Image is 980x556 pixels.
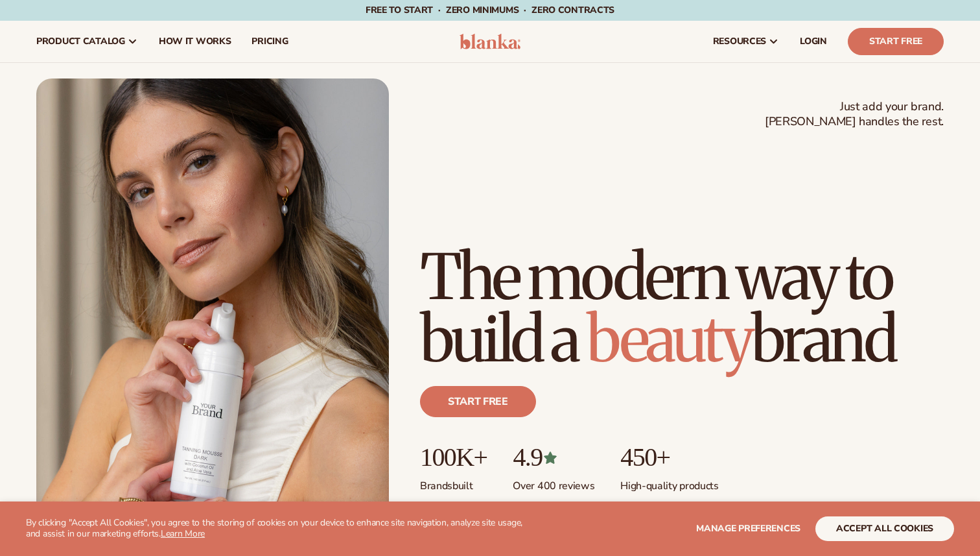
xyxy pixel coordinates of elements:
p: Brands built [420,472,487,493]
a: resources [703,21,789,62]
span: Just add your brand. [PERSON_NAME] handles the rest. [765,99,944,130]
span: resources [713,36,766,47]
img: logo [460,34,521,49]
button: accept all cookies [815,516,954,541]
button: Manage preferences [696,516,800,541]
a: LOGIN [789,21,837,62]
p: 450+ [620,443,718,472]
span: LOGIN [800,36,827,47]
span: Free to start · ZERO minimums · ZERO contracts [366,4,614,16]
span: Manage preferences [696,522,800,535]
p: By clicking "Accept All Cookies", you agree to the storing of cookies on your device to enhance s... [26,518,531,540]
a: Learn More [161,527,205,540]
a: Start Free [848,28,944,55]
p: 100K+ [420,443,487,472]
img: Female holding tanning mousse. [36,79,389,524]
a: product catalog [26,21,148,62]
span: beauty [587,300,751,378]
a: Start free [420,386,536,417]
a: pricing [241,21,298,62]
p: Over 400 reviews [513,472,594,493]
span: How It Works [159,36,231,47]
span: product catalog [36,36,125,47]
h1: The modern way to build a brand [420,246,944,370]
p: High-quality products [620,472,718,493]
p: 4.9 [513,443,594,472]
span: pricing [251,36,288,47]
a: How It Works [148,21,242,62]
